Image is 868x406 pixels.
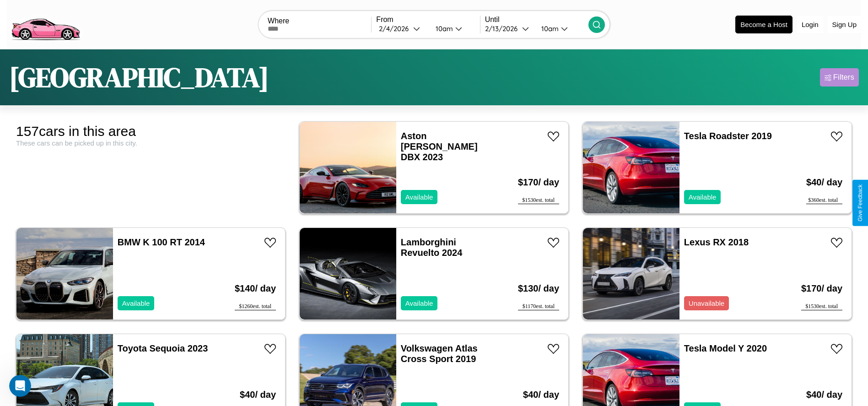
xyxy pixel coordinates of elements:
a: Volkswagen Atlas Cross Sport 2019 [401,343,478,364]
h1: [GEOGRAPHIC_DATA] [9,59,269,96]
div: 2 / 4 / 2026 [379,24,413,33]
div: Give Feedback [857,184,863,222]
a: Lexus RX 2018 [684,237,749,247]
label: Until [485,16,588,24]
div: $ 1260 est. total [235,303,276,310]
button: Become a Host [735,16,793,33]
p: Available [405,297,433,309]
div: $ 1170 est. total [518,303,559,310]
a: Toyota Sequoia 2023 [118,343,208,353]
a: Aston [PERSON_NAME] DBX 2023 [401,131,478,162]
a: BMW K 100 RT 2014 [118,237,205,247]
a: Tesla Model Y 2020 [684,343,767,353]
div: $ 360 est. total [806,197,842,204]
div: 2 / 13 / 2026 [485,24,522,33]
iframe: Intercom live chat [9,375,31,397]
p: Available [689,191,717,203]
button: 2/4/2026 [376,24,428,33]
h3: $ 170 / day [518,168,559,197]
h3: $ 40 / day [806,168,842,197]
h3: $ 130 / day [518,274,559,303]
button: Filters [820,68,859,87]
p: Available [405,191,433,203]
a: Lamborghini Revuelto 2024 [401,237,463,258]
div: 157 cars in this area [16,124,286,139]
button: Sign Up [828,16,861,33]
div: $ 1530 est. total [801,303,842,310]
a: Tesla Roadster 2019 [684,131,772,141]
div: Filters [833,73,854,82]
div: These cars can be picked up in this city. [16,139,286,147]
img: logo [7,5,84,43]
div: 10am [431,24,455,33]
div: $ 1530 est. total [518,197,559,204]
p: Unavailable [689,297,724,309]
label: Where [268,17,371,25]
h3: $ 140 / day [235,274,276,303]
button: 10am [428,24,480,33]
button: Login [797,16,823,33]
div: 10am [537,24,561,33]
p: Available [122,297,150,309]
h3: $ 170 / day [801,274,842,303]
label: From [376,16,480,24]
button: 10am [534,24,588,33]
